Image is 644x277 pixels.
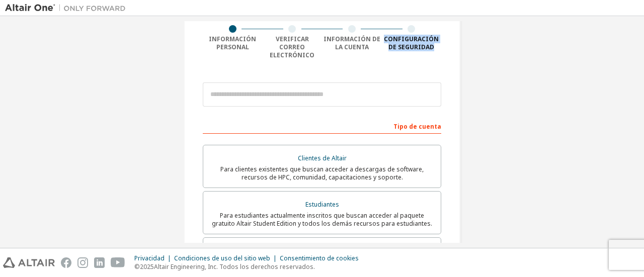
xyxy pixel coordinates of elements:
[298,154,347,162] font: Clientes de Altair
[270,35,314,59] font: Verificar correo electrónico
[393,122,441,131] font: Tipo de cuenta
[77,257,88,268] img: instagram.svg
[305,200,339,209] font: Estudiantes
[280,254,359,262] font: Consentimiento de cookies
[61,257,71,268] img: facebook.svg
[134,262,140,271] font: ©
[220,165,424,181] font: Para clientes existentes que buscan acceder a descargas de software, recursos de HPC, comunidad, ...
[5,3,131,13] img: Altair Uno
[94,257,105,268] img: linkedin.svg
[384,35,439,51] font: Configuración de seguridad
[212,211,432,228] font: Para estudiantes actualmente inscritos que buscan acceder al paquete gratuito Altair Student Edit...
[140,262,154,271] font: 2025
[3,257,55,268] img: altair_logo.svg
[134,254,165,262] font: Privacidad
[209,35,256,51] font: Información personal
[324,35,380,51] font: Información de la cuenta
[174,254,270,262] font: Condiciones de uso del sitio web
[111,257,125,268] img: youtube.svg
[154,262,315,271] font: Altair Engineering, Inc. Todos los derechos reservados.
